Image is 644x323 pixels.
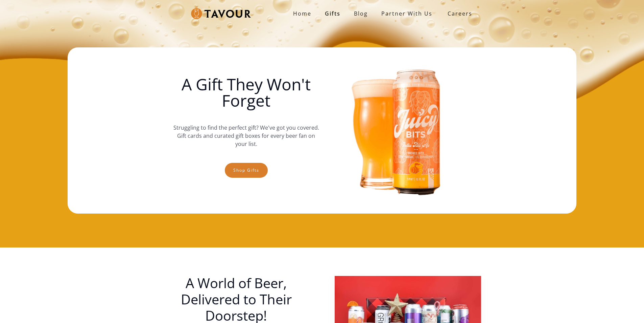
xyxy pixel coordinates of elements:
a: partner with us [375,7,439,20]
a: Home [286,7,318,20]
strong: Home [293,10,311,17]
a: Careers [439,4,477,23]
strong: Careers [448,7,472,20]
h1: A Gift They Won't Forget [173,76,319,109]
a: Shop gifts [225,163,268,178]
a: Gifts [318,7,347,20]
a: Blog [347,7,375,20]
p: Struggling to find the perfect gift? We've got you covered. Gift cards and curated gift boxes for... [173,117,319,155]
